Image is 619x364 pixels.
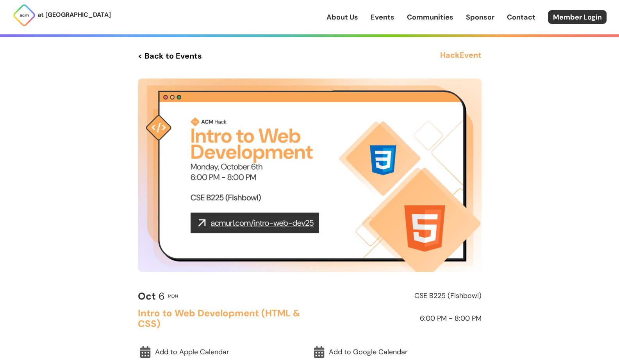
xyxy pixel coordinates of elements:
[440,49,482,63] h3: Hack Event
[138,343,308,361] a: Add to Apple Calendar
[407,12,453,22] a: Communities
[371,12,394,22] a: Events
[326,12,358,22] a: About Us
[138,291,165,302] h2: 6
[466,12,494,22] a: Sponsor
[138,290,156,303] b: Oct
[138,49,202,63] a: < Back to Events
[313,315,482,323] h2: 6:00 PM - 8:00 PM
[313,292,482,300] h2: CSE B225 (Fishbowl)
[12,4,111,27] a: at [GEOGRAPHIC_DATA]
[548,10,607,24] a: Member Login
[138,79,482,272] img: Event Cover Photo
[312,343,482,361] a: Add to Google Calendar
[37,10,111,20] p: at [GEOGRAPHIC_DATA]
[507,12,535,22] a: Contact
[138,308,306,329] h2: Intro to Web Development (HTML & CSS)
[12,4,36,27] img: ACM Logo
[168,294,178,298] h2: Mon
